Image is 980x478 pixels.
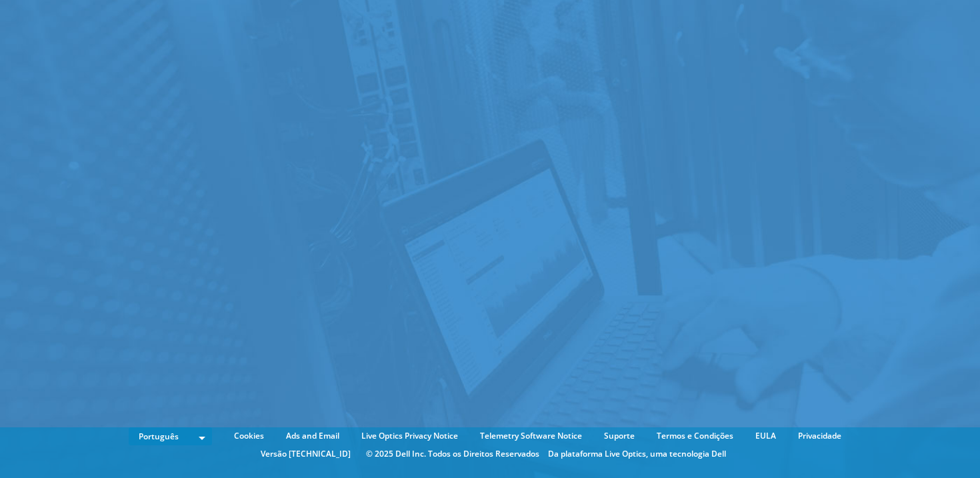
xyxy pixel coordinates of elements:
[351,429,468,443] a: Live Optics Privacy Notice
[276,429,349,443] a: Ads and Email
[224,429,274,443] a: Cookies
[594,429,645,443] a: Suporte
[254,447,357,461] li: Versão [TECHNICAL_ID]
[548,447,726,461] li: Da plataforma Live Optics, uma tecnologia Dell
[470,429,592,443] a: Telemetry Software Notice
[647,429,743,443] a: Termos e Condições
[745,429,786,443] a: EULA
[788,429,851,443] a: Privacidade
[359,447,546,461] li: © 2025 Dell Inc. Todos os Direitos Reservados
